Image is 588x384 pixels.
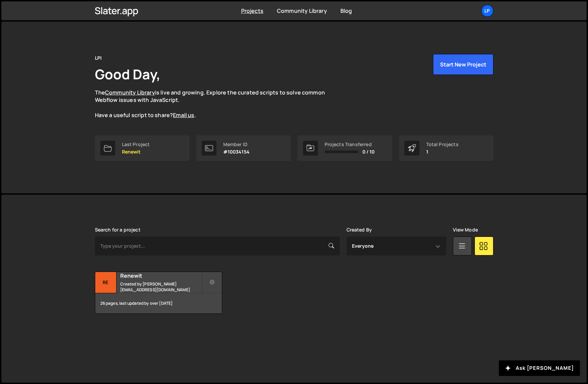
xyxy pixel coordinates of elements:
label: Created By [347,227,372,232]
a: Blog [340,7,352,15]
button: Start New Project [433,54,493,75]
p: Renewit [122,149,150,155]
p: #10034154 [223,149,250,155]
h1: Good Day, [95,65,160,83]
p: The is live and growing. Explore the curated scripts to solve common Webflow issues with JavaScri... [95,89,338,119]
div: 26 pages, last updated by over [DATE] [95,293,222,313]
input: Type your project... [95,237,340,255]
span: 0 / 10 [362,149,375,155]
a: Re Renewit Created by [PERSON_NAME][EMAIL_ADDRESS][DOMAIN_NAME] 26 pages, last updated by over [D... [95,272,222,314]
a: LP [481,5,493,17]
a: Community Library [277,7,327,15]
a: Email us [173,111,194,119]
div: Member ID [223,142,250,147]
div: LPI [95,54,102,62]
div: Total Projects [426,142,459,147]
div: Re [95,272,117,293]
a: Last Project Renewit [95,135,189,161]
div: Projects Transferred [325,142,375,147]
button: Ask [PERSON_NAME] [499,360,580,376]
p: 1 [426,149,459,155]
a: Community Library [105,89,155,96]
label: View Mode [453,227,478,232]
label: Search for a project [95,227,140,232]
h2: Renewit [120,272,202,279]
div: Last Project [122,142,150,147]
small: Created by [PERSON_NAME][EMAIL_ADDRESS][DOMAIN_NAME] [120,281,202,293]
a: Projects [241,7,263,15]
